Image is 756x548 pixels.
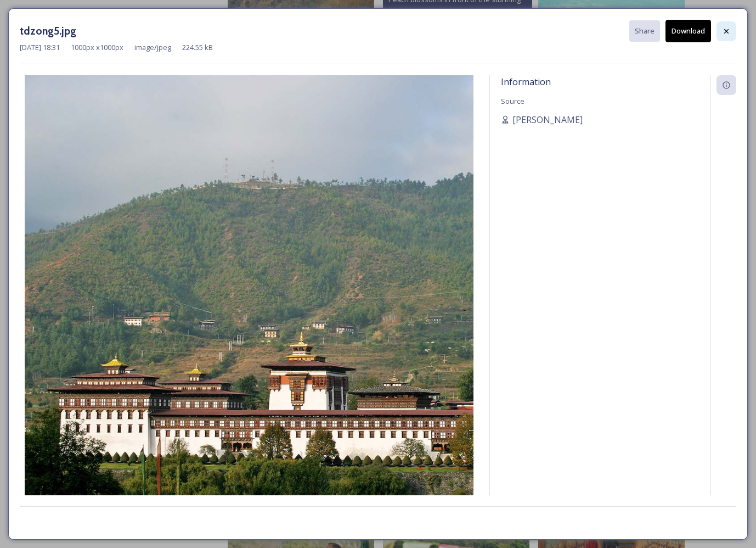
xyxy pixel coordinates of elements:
[71,42,123,53] span: 1000 px x 1000 px
[20,23,76,39] h3: tdzong5.jpg
[629,20,660,42] button: Share
[134,42,171,53] span: image/jpeg
[665,20,711,42] button: Download
[20,75,478,524] img: tdzong5.jpg
[501,96,524,106] span: Source
[20,42,60,53] span: [DATE] 18:31
[182,42,213,53] span: 224.55 kB
[512,113,583,126] span: [PERSON_NAME]
[501,76,551,88] span: Information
